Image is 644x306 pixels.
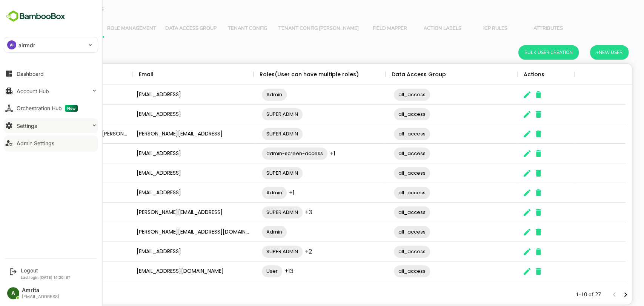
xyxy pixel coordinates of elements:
span: SUPER ADMIN [235,208,276,217]
div: AI [7,40,16,49]
div: [PERSON_NAME][EMAIL_ADDRESS] [106,203,227,222]
h6: User List [15,46,46,58]
div: [EMAIL_ADDRESS] [106,144,227,163]
div: Account Hub [17,88,49,94]
span: SUPER ADMIN [235,110,276,118]
div: Anjali [12,163,106,183]
span: all_access [367,169,404,177]
span: all_access [367,228,404,236]
span: all_access [367,208,404,217]
div: Dinesh [12,261,106,281]
div: Ankur [12,183,106,203]
div: Email [112,64,127,85]
div: [EMAIL_ADDRESS] [106,85,227,105]
div: [EMAIL_ADDRESS] [22,294,59,299]
span: Attributes [500,26,544,32]
div: chetan [12,242,106,261]
button: +New User [564,45,602,60]
button: Admin Settings [4,135,98,151]
p: Last login: [DATE] 14:20 IST [21,275,71,280]
div: Amrita [22,287,59,294]
div: Settings [17,123,37,129]
div: [PERSON_NAME] [12,203,106,222]
p: 1-10 of 27 [549,291,575,298]
span: New [65,105,78,112]
span: SUPER ADMIN [235,247,276,256]
div: Vertical tabs example [18,20,599,38]
span: all_access [367,90,404,99]
button: Sort [31,70,40,79]
span: Data Access Group [139,26,190,32]
div: AIairmdr [4,37,98,52]
span: all_access [367,110,404,118]
span: Tenant Config [PERSON_NAME] [252,26,332,32]
div: [PERSON_NAME][EMAIL_ADDRESS][DOMAIN_NAME] [106,222,227,242]
div: Data Access Group [365,64,420,85]
span: +2 [278,247,286,256]
span: +13 [258,267,267,275]
div: Roles(User can have multiple roles) [233,64,332,85]
div: Orchestration Hub [17,105,78,112]
span: Action Labels [394,26,438,32]
button: Sort [127,70,136,79]
div: Actions [497,64,518,85]
span: SUPER ADMIN [235,129,276,138]
span: all_access [367,267,404,275]
span: admin-screen-access [235,149,301,158]
span: SUPER ADMIN [235,169,276,177]
div: Amit [12,105,106,124]
button: Settings [4,118,98,133]
span: Admin [235,188,260,197]
div: [EMAIL_ADDRESS] [106,163,227,183]
button: Next page [593,289,605,300]
span: all_access [367,188,404,197]
div: A [7,287,19,299]
button: Account Hub [4,83,98,98]
button: Bulk User Creation [492,45,552,60]
span: User Management [23,26,72,32]
div: Admin Settings [17,140,54,146]
span: all_access [367,149,404,158]
span: Field Mapper [341,26,385,32]
span: User [235,267,256,275]
div: [PERSON_NAME][EMAIL_ADDRESS] [106,124,227,144]
div: The User Data [12,63,606,305]
div: [DEMOGRAPHIC_DATA][PERSON_NAME][DEMOGRAPHIC_DATA] [12,124,106,144]
button: Orchestration HubNew [4,101,98,116]
span: Admin [235,90,260,99]
span: all_access [367,247,404,256]
span: Tenant Config [199,26,243,32]
span: all_access [367,129,404,138]
span: ICP Rules [447,26,491,32]
div: [PERSON_NAME] [12,85,106,105]
div: [EMAIL_ADDRESS] [106,105,227,124]
span: Role Management [81,26,130,32]
div: [EMAIL_ADDRESS] [106,242,227,261]
span: +1 [303,149,309,158]
div: Logout [21,267,71,274]
span: Admin [235,228,260,236]
button: Dashboard [4,66,98,81]
span: +3 [278,208,286,217]
div: [PERSON_NAME] [12,222,106,242]
div: [EMAIL_ADDRESS][DOMAIN_NAME] [106,261,227,281]
p: airmdr [18,41,35,49]
div: [EMAIL_ADDRESS] [106,183,227,203]
div: User [18,64,31,85]
span: +1 [263,188,268,197]
img: BambooboxFullLogoMark.5f36c76dfaba33ec1ec1367b70bb1252.svg [4,9,68,23]
div: Amrita [12,144,106,163]
div: Dashboard [17,71,44,77]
